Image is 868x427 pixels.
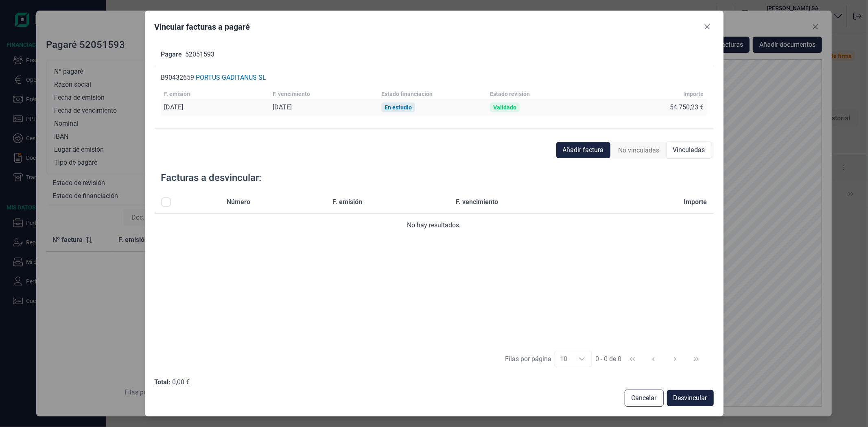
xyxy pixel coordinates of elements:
button: Añadir factura [556,142,610,158]
div: Filas por página [505,354,551,364]
p: Pagare [161,50,182,59]
span: Importe [684,197,707,207]
div: Estado revisión [490,91,530,97]
span: Vinculadas [673,145,705,155]
div: 54.750,23 € [670,103,704,111]
div: En estudio [385,104,412,111]
button: Next Page [665,349,685,369]
div: F. vencimiento [273,91,310,97]
div: Choose [572,351,592,367]
div: All items unselected [161,197,171,207]
button: Close [701,20,714,33]
button: First Page [623,349,642,369]
div: Facturas a desvincular: [161,171,262,184]
div: Total: [155,378,171,386]
div: Importe [683,91,704,97]
span: No vinculadas [619,146,660,155]
button: Last Page [687,349,706,369]
div: [DATE] [273,103,292,111]
span: Número [227,197,250,207]
div: No hay resultados. [161,220,707,230]
div: F. emisión [164,91,190,97]
button: Cancelar [625,390,664,407]
button: Previous Page [644,349,663,369]
span: 0 - 0 de 0 [595,356,621,362]
span: Añadir factura [563,145,604,155]
div: PORTUS GADITANUS SL [196,74,267,82]
div: Vincular facturas a pagaré [155,21,250,33]
div: Vinculadas [666,142,712,159]
span: Desvincular [673,393,707,403]
p: 52051593 [186,50,215,59]
button: Desvincular [667,390,714,406]
div: No vinculadas [612,142,666,159]
div: [DATE] [164,103,184,111]
div: 0,00 € [173,378,190,386]
span: Cancelar [632,393,657,403]
span: F. vencimiento [456,197,498,207]
div: Validado [493,104,516,111]
span: F. emisión [332,197,362,207]
p: B90432659 [161,73,195,83]
div: Estado financiación [381,91,433,97]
